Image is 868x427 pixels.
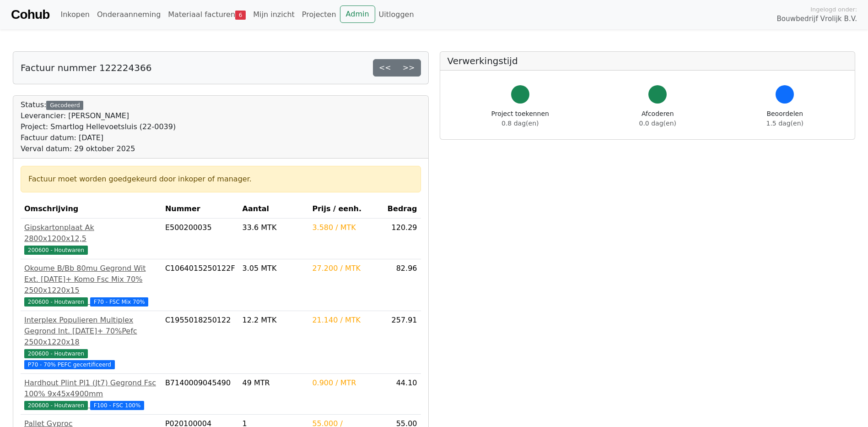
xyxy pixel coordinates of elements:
[162,311,239,374] td: C1955018250122
[24,349,88,358] span: 200600 - Houtwaren
[243,222,305,233] div: 33.6 MTK
[24,263,158,296] div: Okoume B/Bb 80mu Gegrond Wit Ext. [DATE]+ Komo Fsc Mix 70% 2500x1220x15
[24,297,88,307] span: 200600 - Houtwaren
[491,109,549,128] div: Project toekennen
[11,4,49,26] a: Cohub
[24,315,158,370] a: Interplex Populieren Multiplex Gegrond Int. [DATE]+ 70%Pefc 2500x1220x18200600 - Houtwaren P70 - ...
[447,55,848,66] h5: Verwerkingstijd
[162,219,239,259] td: E500200035
[21,110,176,121] div: Leverancier: [PERSON_NAME]
[24,378,158,411] a: Hardhout Plint Pl1 (Jt7) Gegrond Fsc 100% 9x45x4900mm200600 - Houtwaren F100 - FSC 100%
[397,59,421,77] a: >>
[249,5,298,24] a: Mijn inzicht
[24,360,115,369] span: P70 - 70% PEFC gecertificeerd
[384,200,421,219] th: Bedrag
[375,5,418,24] a: Uitloggen
[308,200,383,219] th: Prijs / eenh.
[24,222,158,244] div: Gipskartonplaat Ak 2800x1200x12,5
[810,5,857,14] span: Ingelogd onder:
[340,5,375,23] a: Admin
[24,263,158,307] a: Okoume B/Bb 80mu Gegrond Wit Ext. [DATE]+ Komo Fsc Mix 70% 2500x1220x15200600 - Houtwaren F70 - F...
[21,99,176,154] div: Status:
[90,401,144,410] span: F100 - FSC 100%
[21,132,176,143] div: Factuur datum: [DATE]
[384,219,421,259] td: 120.29
[312,222,380,233] div: 3.580 / MTK
[312,263,380,274] div: 27.200 / MTK
[21,200,162,219] th: Omschrijving
[162,374,239,415] td: B7140009045490
[24,222,158,255] a: Gipskartonplaat Ak 2800x1200x12,5200600 - Houtwaren
[164,5,249,24] a: Materiaal facturen6
[384,311,421,374] td: 257.91
[24,246,88,255] span: 200600 - Houtwaren
[57,5,93,24] a: Inkopen
[766,109,803,128] div: Beoordelen
[243,315,305,326] div: 12.2 MTK
[373,59,397,77] a: <<
[384,259,421,311] td: 82.96
[21,121,176,132] div: Project: Smartlog Hellevoetsluis (22-0039)
[28,174,413,185] div: Factuur moet worden goedgekeurd door inkoper of manager.
[93,5,164,24] a: Onderaanneming
[21,143,176,154] div: Verval datum: 29 oktober 2025
[162,200,239,219] th: Nummer
[243,378,305,389] div: 49 MTR
[243,263,305,274] div: 3.05 MTK
[312,315,380,326] div: 21.140 / MTK
[24,401,88,410] span: 200600 - Houtwaren
[384,374,421,415] td: 44.10
[239,200,309,219] th: Aantal
[24,315,158,348] div: Interplex Populieren Multiplex Gegrond Int. [DATE]+ 70%Pefc 2500x1220x18
[162,259,239,311] td: C1064015250122F
[639,109,676,128] div: Afcoderen
[90,297,149,307] span: F70 - FSC Mix 70%
[21,62,151,73] h5: Factuur nummer 122224366
[639,120,676,127] span: 0.0 dag(en)
[776,14,857,24] span: Bouwbedrijf Vrolijk B.V.
[298,5,340,24] a: Projecten
[312,378,380,389] div: 0.900 / MTR
[46,101,83,110] div: Gecodeerd
[501,120,539,127] span: 0.8 dag(en)
[766,120,803,127] span: 1.5 dag(en)
[24,378,158,400] div: Hardhout Plint Pl1 (Jt7) Gegrond Fsc 100% 9x45x4900mm
[235,11,246,20] span: 6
